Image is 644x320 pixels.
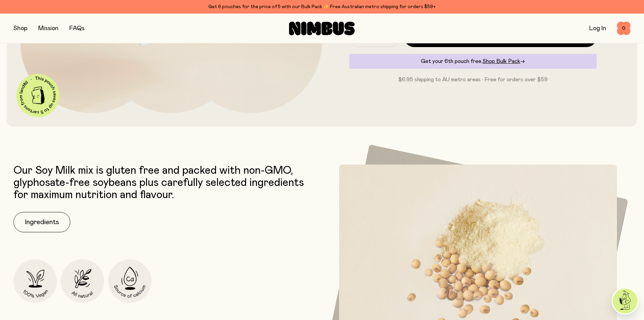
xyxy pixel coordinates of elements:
[589,25,606,31] a: Log In
[14,3,630,11] div: Get 6 pouches for the price of 5 with our Bulk Pack ✨ Free Australian metro shipping for orders $59+
[14,212,70,232] button: Ingredients
[38,25,58,31] a: Mission
[617,22,630,35] button: 0
[482,59,520,64] span: Shop Bulk Pack
[349,54,597,69] div: Get your 6th pouch free.
[69,25,85,31] a: FAQs
[482,59,525,64] a: Shop Bulk Pack→
[349,76,597,84] p: $6.95 shipping to AU metro areas · Free for orders over $59
[613,289,638,314] img: agent
[14,165,319,201] p: Our Soy Milk mix is gluten free and packed with non-GMO, glyphosate-free soybeans plus carefully ...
